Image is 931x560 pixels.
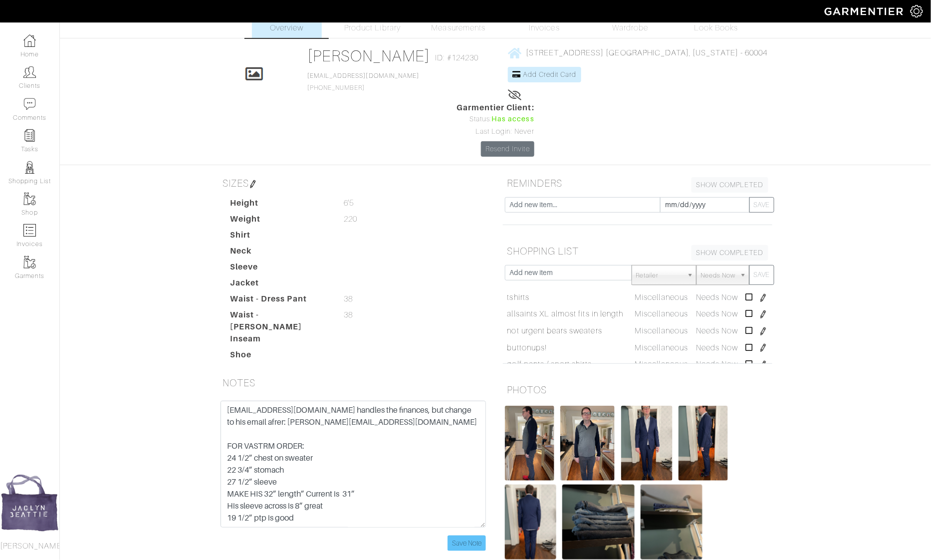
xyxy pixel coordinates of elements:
dt: Shoe [223,349,336,365]
span: Add Credit Card [523,70,577,78]
span: Needs Now [696,293,738,302]
textarea: [EMAIL_ADDRESS][DOMAIN_NAME] handles the finances, but change to his email afrer: [PERSON_NAME][E... [221,401,486,528]
dt: Height [223,197,336,213]
img: XQ1mvJ3Whfs7M5nXrPCuPMBw [679,406,728,481]
img: pen-cf24a1663064a2ec1b9c1bd2387e9de7a2fa800b781884d57f21acf72779bad2.png [759,310,767,318]
div: Status: [457,114,534,125]
span: Overview [270,22,303,34]
img: qwMhpiddkQMRhPDwaj16AqHV [641,485,702,560]
button: SAVE [749,197,774,213]
span: Needs Now [696,343,738,352]
img: NjLUi9V4Bfs9zHvbGLVdWKcq [562,485,635,560]
h5: SIZES [219,173,488,193]
a: SHOW COMPLETED [692,245,768,261]
span: Product Library [344,22,401,34]
a: Resend Invite [481,141,534,157]
span: Needs Now [696,309,738,318]
a: [PERSON_NAME] [307,47,431,65]
img: garments-icon-b7da505a4dc4fd61783c78ac3ca0ef83fa9d6f193b1c9dc38574b1d14d53ca28.png [23,256,36,269]
dt: Jacket [223,277,336,293]
h5: PHOTOS [503,380,772,400]
a: not urgent bears sweaters [507,325,602,337]
img: reminder-icon-8004d30b9f0a5d33ae49ab947aed9ed385cf756f9e5892f1edd6e32f2345188e.png [23,129,36,142]
img: dashboard-icon-dbcd8f5a0b271acd01030246c82b418ddd0df26cd7fceb0bd07c9910d44c42f6.png [23,34,36,47]
a: SHOW COMPLETED [692,177,768,193]
span: Miscellaneous [635,293,689,302]
dt: Shirt [223,229,336,245]
span: Wardrobe [612,22,648,34]
dt: Waist - Dress Pant [223,293,336,309]
a: [EMAIL_ADDRESS][DOMAIN_NAME] [307,72,419,79]
img: garments-icon-b7da505a4dc4fd61783c78ac3ca0ef83fa9d6f193b1c9dc38574b1d14d53ca28.png [23,193,36,205]
h5: SHOPPING LIST [503,241,772,261]
h5: NOTES [219,373,488,393]
img: gPswi761UzhTUwBrVeeBKeh9 [621,406,673,481]
span: Has access [491,114,534,125]
span: Miscellaneous [635,343,689,352]
input: Save Note [448,536,486,551]
img: pen-cf24a1663064a2ec1b9c1bd2387e9de7a2fa800b781884d57f21acf72779bad2.png [249,180,257,188]
img: T5Eb4Y7kfFiUy6Wo5Q4Jvg6o [505,406,554,481]
a: Add Credit Card [508,67,581,82]
span: Miscellaneous [635,326,689,335]
img: M9EFREpifUFmFSr3Kt3UgtE2 [560,406,615,481]
img: EgvEZQKj7nN6HkC49SicGtnp [505,485,556,560]
span: Miscellaneous [635,309,689,318]
span: 220 [344,213,357,225]
img: pen-cf24a1663064a2ec1b9c1bd2387e9de7a2fa800b781884d57f21acf72779bad2.png [759,361,767,369]
h5: REMINDERS [503,173,772,193]
span: Miscellaneous [635,360,689,369]
button: SAVE [749,265,774,285]
a: golf pants / sport shirts [507,358,592,370]
img: stylists-icon-eb353228a002819b7ec25b43dbf5f0378dd9e0616d9560372ff212230b889e62.png [23,161,36,174]
a: Overview [252,1,322,38]
span: [PHONE_NUMBER] [307,72,419,91]
span: Measurements [432,22,486,34]
dt: Inseam [223,333,336,349]
span: Needs Now [696,360,738,369]
a: [STREET_ADDRESS] [GEOGRAPHIC_DATA], [US_STATE] - 60004 [508,46,768,59]
img: clients-icon-6bae9207a08558b7cb47a8932f037763ab4055f8c8b6bfacd5dc20c3e0201464.png [23,66,36,78]
input: Add new item... [505,197,661,213]
dt: Neck [223,245,336,261]
div: Last Login: Never [457,126,534,137]
a: buttonups! [507,342,547,354]
span: 6'5 [344,197,354,209]
span: Garmentier Client: [457,102,534,114]
img: pen-cf24a1663064a2ec1b9c1bd2387e9de7a2fa800b781884d57f21acf72779bad2.png [759,344,767,352]
input: Add new item [505,265,632,280]
span: Look Books [694,22,738,34]
img: comment-icon-a0a6a9ef722e966f86d9cbdc48e553b5cf19dbc54f86b18d962a5391bc8f6eb6.png [23,98,36,110]
span: Needs Now [701,266,736,285]
img: pen-cf24a1663064a2ec1b9c1bd2387e9de7a2fa800b781884d57f21acf72779bad2.png [759,294,767,302]
span: Needs Now [696,326,738,335]
span: ID: #124230 [436,52,479,64]
a: allsaints XL almost fits in length [507,308,624,320]
dt: Sleeve [223,261,336,277]
img: orders-icon-0abe47150d42831381b5fb84f609e132dff9fe21cb692f30cb5eec754e2cba89.png [23,224,36,237]
dt: Weight [223,213,336,229]
img: gear-icon-white-bd11855cb880d31180b6d7d6211b90ccbf57a29d726f0c71d8c61bd08dd39cc2.png [911,5,923,17]
span: 38 [344,309,353,321]
img: pen-cf24a1663064a2ec1b9c1bd2387e9de7a2fa800b781884d57f21acf72779bad2.png [759,327,767,335]
dt: Waist - [PERSON_NAME] [223,309,336,333]
span: [STREET_ADDRESS] [GEOGRAPHIC_DATA], [US_STATE] - 60004 [526,48,768,57]
span: Retailer [636,266,683,285]
a: tshirts [507,291,529,303]
span: 38 [344,293,353,305]
img: garmentier-logo-header-white-b43fb05a5012e4ada735d5af1a66efaba907eab6374d6393d1fbf88cb4ef424d.png [820,2,911,20]
span: Invoices [529,22,560,34]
